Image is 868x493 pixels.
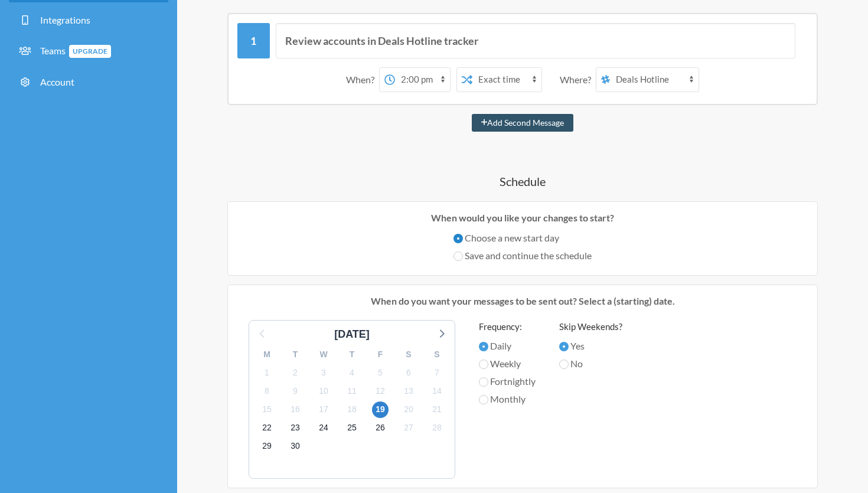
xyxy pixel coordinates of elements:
[372,420,389,436] span: Sunday 26 October 2025
[559,342,569,351] input: Yes
[372,383,389,399] span: Sunday 12 October 2025
[259,420,275,436] span: Wednesday 22 October 2025
[394,345,423,364] div: S
[201,173,844,190] h4: Schedule
[287,438,304,455] span: Thursday 30 October 2025
[276,23,796,58] input: Message
[69,45,111,58] span: Upgrade
[400,383,417,399] span: Monday 13 October 2025
[287,420,304,436] span: Thursday 23 October 2025
[40,14,90,25] span: Integrations
[429,420,445,436] span: Tuesday 28 October 2025
[472,114,574,132] button: Add Second Message
[559,339,622,353] label: Yes
[9,7,168,33] a: Integrations
[315,383,332,399] span: Friday 10 October 2025
[429,401,445,418] span: Tuesday 21 October 2025
[479,320,536,334] label: Frequency:
[287,364,304,381] span: Thursday 2 October 2025
[372,364,389,381] span: Sunday 5 October 2025
[40,45,111,56] span: Teams
[479,392,536,406] label: Monthly
[559,357,622,371] label: No
[344,383,360,399] span: Saturday 11 October 2025
[400,420,417,436] span: Monday 27 October 2025
[344,401,360,418] span: Saturday 18 October 2025
[423,345,451,364] div: S
[253,345,281,364] div: M
[479,360,488,369] input: Weekly
[237,294,808,308] p: When do you want your messages to be sent out? Select a (starting) date.
[329,327,374,342] div: [DATE]
[479,374,536,388] label: Fortnightly
[259,438,275,455] span: Wednesday 29 October 2025
[40,76,74,87] span: Account
[559,320,622,334] label: Skip Weekends?
[344,420,360,436] span: Saturday 25 October 2025
[366,345,394,364] div: F
[400,401,417,418] span: Monday 20 October 2025
[237,211,808,225] p: When would you like your changes to start?
[9,69,168,95] a: Account
[400,364,417,381] span: Monday 6 October 2025
[479,342,488,351] input: Daily
[453,231,592,245] label: Choose a new start day
[346,67,379,92] div: When?
[372,401,389,418] span: Sunday 19 October 2025
[479,357,536,371] label: Weekly
[315,364,332,381] span: Friday 3 October 2025
[429,383,445,399] span: Tuesday 14 October 2025
[287,383,304,399] span: Thursday 9 October 2025
[453,252,463,261] input: Save and continue the schedule
[344,364,360,381] span: Saturday 4 October 2025
[453,249,592,263] label: Save and continue the schedule
[453,234,463,243] input: Choose a new start day
[259,364,275,381] span: Wednesday 1 October 2025
[315,401,332,418] span: Friday 17 October 2025
[479,395,488,404] input: Monthly
[429,364,445,381] span: Tuesday 7 October 2025
[287,401,304,418] span: Thursday 16 October 2025
[281,345,309,364] div: T
[559,360,569,369] input: No
[479,377,488,387] input: Fortnightly
[560,67,596,92] div: Where?
[259,383,275,399] span: Wednesday 8 October 2025
[338,345,366,364] div: T
[259,401,275,418] span: Wednesday 15 October 2025
[309,345,338,364] div: W
[479,339,536,353] label: Daily
[315,420,332,436] span: Friday 24 October 2025
[9,38,168,64] a: TeamsUpgrade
